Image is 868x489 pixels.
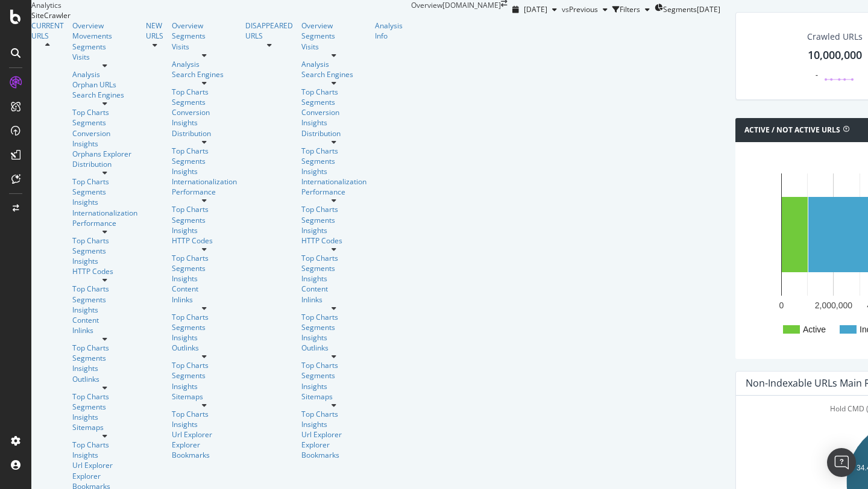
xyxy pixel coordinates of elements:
[72,440,137,450] a: Top Charts
[72,52,137,62] a: Visits
[72,460,137,470] div: Url Explorer
[301,20,366,31] div: Overview
[562,4,569,14] span: vs
[172,332,237,343] a: Insights
[72,159,137,169] a: Distribution
[301,343,366,353] div: Outlinks
[301,294,366,305] a: Inlinks
[172,128,237,139] a: Distribution
[72,197,137,207] a: Insights
[172,166,237,176] a: Insights
[31,10,411,20] div: SiteCrawler
[301,166,366,176] a: Insights
[172,440,237,460] a: Explorer Bookmarks
[172,225,237,235] div: Insights
[301,322,366,332] div: Segments
[72,402,137,412] a: Segments
[172,263,237,273] a: Segments
[72,139,137,149] div: Insights
[301,253,366,263] div: Top Charts
[172,343,237,353] a: Outlinks
[301,176,366,187] a: Internationalization
[172,391,237,402] a: Sitemaps
[172,381,237,391] a: Insights
[72,266,137,276] a: HTTP Codes
[172,187,237,197] a: Performance
[301,332,366,343] a: Insights
[172,429,237,440] div: Url Explorer
[301,235,366,246] a: HTTP Codes
[301,204,366,214] a: Top Charts
[301,273,366,284] div: Insights
[72,20,137,31] a: Overview
[663,4,697,14] span: Segments
[172,59,237,69] div: Analysis
[172,107,237,117] a: Conversion
[172,419,237,429] div: Insights
[301,381,366,391] a: Insights
[301,117,366,128] div: Insights
[72,149,137,159] div: Orphans Explorer
[301,284,366,294] a: Content
[301,156,366,166] a: Segments
[172,322,237,332] a: Segments
[72,450,137,460] a: Insights
[301,87,366,97] div: Top Charts
[146,20,163,41] a: NEW URLS
[172,117,237,128] a: Insights
[72,391,137,402] a: Top Charts
[172,87,237,97] a: Top Charts
[301,312,366,322] a: Top Charts
[301,69,366,79] a: Search Engines
[620,4,640,14] div: Filters
[172,294,237,305] div: Inlinks
[72,176,137,187] a: Top Charts
[172,273,237,284] a: Insights
[72,187,137,197] a: Segments
[172,253,237,263] a: Top Charts
[816,70,818,80] div: -
[245,20,293,41] a: DISAPPEARED URLS
[72,218,137,228] div: Performance
[301,391,366,402] a: Sitemaps
[172,146,237,156] div: Top Charts
[72,107,137,117] a: Top Charts
[172,97,237,107] a: Segments
[72,294,137,305] div: Segments
[301,360,366,370] div: Top Charts
[72,79,137,90] div: Orphan URLs
[301,409,366,419] div: Top Charts
[72,374,137,384] a: Outlinks
[72,31,137,41] a: Movements
[72,284,137,294] a: Top Charts
[301,128,366,139] a: Distribution
[827,448,856,477] div: Open Intercom Messenger
[72,305,137,315] a: Insights
[172,312,237,322] a: Top Charts
[524,4,547,14] span: 2025 Aug. 10th
[301,42,366,52] a: Visits
[744,124,840,136] h4: Active / Not Active URLs
[72,422,137,432] a: Sitemaps
[31,20,64,41] div: CURRENT URLS
[72,363,137,373] a: Insights
[172,284,237,294] div: Content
